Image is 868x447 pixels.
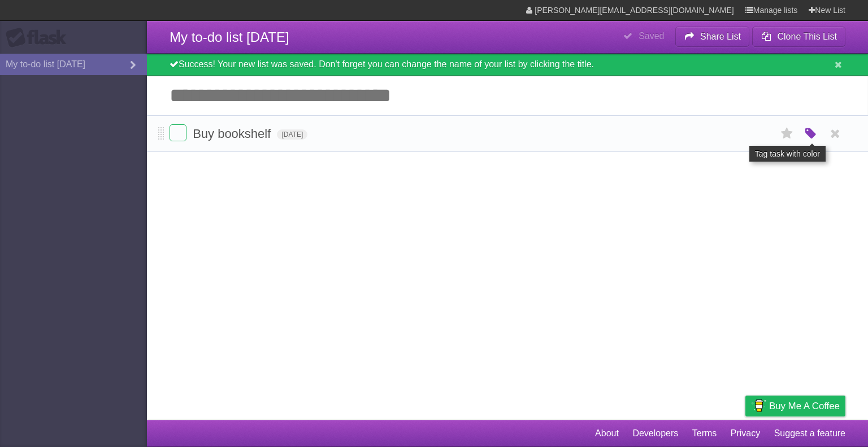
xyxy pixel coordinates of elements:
b: Saved [639,31,664,41]
a: Privacy [731,423,760,444]
b: Share List [700,32,741,41]
div: Flask [6,28,73,48]
button: Clone This List [752,27,845,47]
span: Buy me a coffee [769,396,840,416]
label: Done [170,124,186,141]
span: [DATE] [277,129,307,140]
div: Success! Your new list was saved. Don't forget you can change the name of your list by clicking t... [147,54,868,76]
b: Clone This List [777,32,837,41]
a: Buy me a coffee [745,396,845,416]
img: Buy me a coffee [751,396,766,415]
a: Suggest a feature [774,423,845,444]
a: Terms [692,423,717,444]
label: Star task [776,124,798,143]
a: Developers [632,423,678,444]
a: About [595,423,619,444]
span: Buy bookshelf [193,127,274,141]
span: My to-do list [DATE] [170,29,289,45]
button: Share List [675,27,750,47]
